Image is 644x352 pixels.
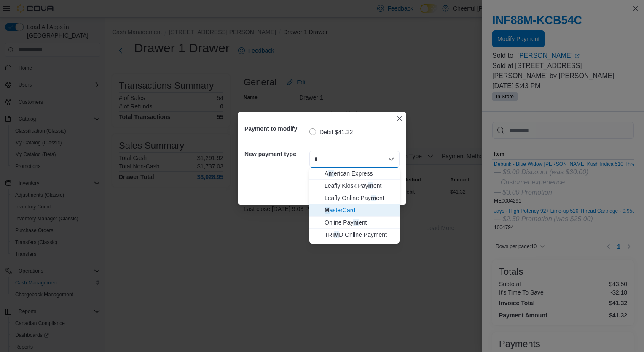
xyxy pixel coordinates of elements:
[314,154,320,164] input: Accessible screen reader label
[394,114,405,124] button: Closes this modal window
[309,229,400,241] button: TRIMD Online Payment
[309,168,400,180] button: American Express
[309,127,353,137] label: Debit $41.32
[309,192,400,204] button: Leafly Online Payment
[309,204,400,217] button: MasterCard
[244,120,308,137] h5: Payment to modify
[244,146,308,162] h5: New payment type
[309,180,400,192] button: Leafly Kiosk Payment
[309,217,400,229] button: Online Payment
[388,156,394,162] button: Close list of options
[309,168,400,241] div: Choose from the following options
